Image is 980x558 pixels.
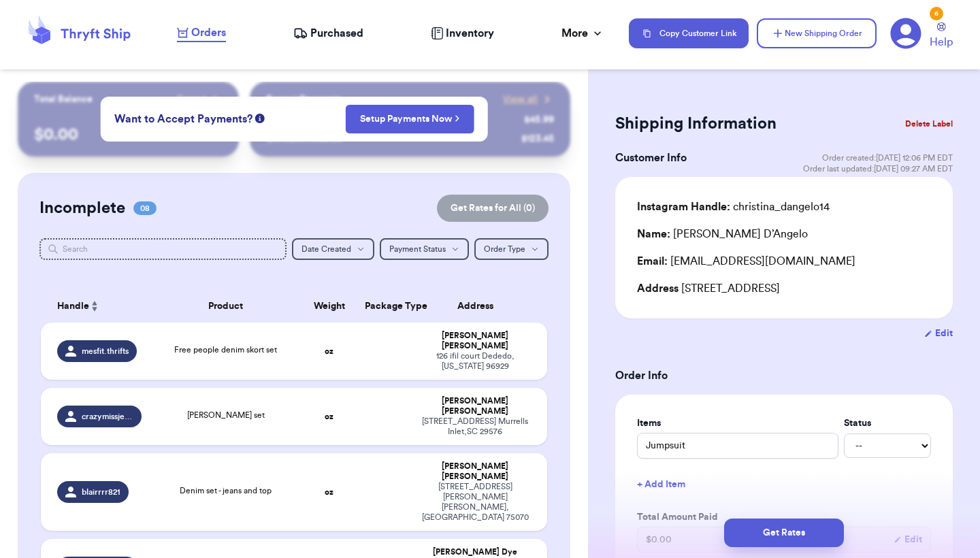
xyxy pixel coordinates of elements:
div: 126 ifil court Dededo , [US_STATE] 96929 [419,351,531,372]
span: View all [503,93,538,106]
span: Email: [637,256,668,267]
span: blairrrr821 [82,487,120,497]
h3: Order Info [615,367,953,384]
a: Purchased [293,25,363,42]
div: $ 123.45 [521,132,554,146]
span: Instagram Handle: [637,201,730,212]
p: Recent Payments [266,93,342,106]
p: Total Balance [34,93,93,106]
span: Order last updated: [DATE] 09:27 AM EDT [803,163,953,174]
span: Handle [57,299,89,314]
div: [PERSON_NAME] D’Angelo [637,226,808,242]
h2: Shipping Information [615,113,777,135]
button: Copy Customer Link [629,18,749,48]
span: Orders [191,24,226,41]
th: Package Type [357,290,411,323]
div: [PERSON_NAME] [PERSON_NAME] [419,331,531,351]
div: [PERSON_NAME] [PERSON_NAME] [419,461,531,482]
span: Help [930,34,953,50]
p: $ 0.00 [34,124,223,146]
span: [PERSON_NAME] set [187,411,265,419]
span: Order created: [DATE] 12:06 PM EDT [822,152,953,163]
a: Setup Payments Now [360,112,460,126]
button: Setup Payments Now [346,105,474,133]
button: Delete Label [900,109,958,139]
div: $ 45.99 [524,113,554,127]
button: Payment Status [380,238,469,260]
a: Orders [177,24,226,42]
span: Want to Accept Payments? [114,111,252,127]
span: 08 [133,201,157,215]
input: Search [39,238,287,260]
th: Address [411,290,547,323]
span: Name: [637,229,670,240]
span: Order Type [484,245,525,253]
button: New Shipping Order [757,18,877,48]
button: + Add Item [632,470,936,499]
button: Edit [924,327,953,340]
div: [PERSON_NAME] [PERSON_NAME] [419,396,531,416]
span: crazymissjenna [82,411,133,422]
strong: oz [325,347,333,355]
span: Purchased [310,25,363,42]
a: 6 [890,18,921,49]
div: [STREET_ADDRESS][PERSON_NAME] [PERSON_NAME] , [GEOGRAPHIC_DATA] 75070 [419,482,531,523]
span: Inventory [446,25,494,42]
h3: Customer Info [615,150,687,166]
strong: oz [325,488,333,496]
th: Weight [302,290,357,323]
span: Date Created [301,245,351,253]
div: 6 [930,7,943,20]
div: [EMAIL_ADDRESS][DOMAIN_NAME] [637,253,931,269]
button: Get Rates [724,519,844,547]
div: More [561,25,604,42]
div: [STREET_ADDRESS] [637,280,931,297]
span: Payment Status [389,245,446,253]
a: Payout [177,93,223,106]
h2: Incomplete [39,197,125,219]
a: View all [503,93,554,106]
div: christina_dangelo14 [637,199,830,215]
th: Product [150,290,302,323]
div: [PERSON_NAME] Dye [419,547,531,557]
div: [STREET_ADDRESS] Murrells Inlet , SC 29576 [419,416,531,437]
button: Get Rates for All (0) [437,195,549,222]
button: Date Created [292,238,374,260]
a: Help [930,22,953,50]
span: Free people denim skort set [174,346,277,354]
button: Sort ascending [89,298,100,314]
a: Inventory [431,25,494,42]
label: Status [844,416,931,430]
span: Denim set - jeans and top [180,487,272,495]
span: Address [637,283,679,294]
strong: oz [325,412,333,421]
button: Order Type [474,238,549,260]
span: mesfit.thrifts [82,346,129,357]
label: Items [637,416,838,430]
span: Payout [177,93,206,106]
